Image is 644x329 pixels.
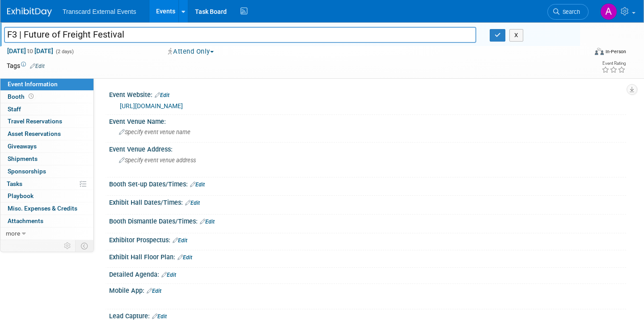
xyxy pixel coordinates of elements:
a: Edit [178,254,192,261]
div: Lead Capture: [109,309,626,321]
a: Sponsorships [0,165,93,177]
a: Shipments [0,153,93,165]
div: In-Person [605,48,626,55]
td: Toggle Event Tabs [76,240,94,252]
a: Misc. Expenses & Credits [0,202,93,215]
a: Edit [185,200,200,206]
a: Playbook [0,190,93,202]
a: Edit [173,237,187,244]
span: Attachments [8,217,43,224]
a: Edit [152,313,167,320]
td: Personalize Event Tab Strip [60,240,76,252]
a: Attachments [0,215,93,227]
span: more [6,230,20,237]
span: Tasks [7,180,22,187]
span: to [26,47,34,55]
a: Event Information [0,78,93,90]
a: more [0,228,93,240]
a: Edit [190,181,205,188]
div: Event Venue Address: [109,143,626,154]
span: (2 days) [55,49,74,55]
img: ExhibitDay [7,8,52,17]
div: Mobile App: [109,284,626,295]
span: Booth not reserved yet [27,93,35,100]
a: Travel Reservations [0,115,93,127]
a: Tasks [0,178,93,190]
div: Event Venue Name: [109,115,626,126]
img: Ana Brahuta [600,3,617,20]
a: Edit [155,92,169,98]
span: Event Information [8,80,58,88]
div: Booth Dismantle Dates/Times: [109,215,626,226]
span: Shipments [8,155,38,162]
div: Event Website: [109,88,626,100]
a: Edit [147,288,161,294]
div: Exhibitor Prospectus: [109,233,626,245]
a: Giveaways [0,140,93,152]
span: Sponsorships [8,168,46,175]
span: Specify event venue address [119,157,196,164]
a: Edit [161,272,176,278]
td: Tags [7,61,45,70]
span: Transcard External Events [63,8,136,15]
div: Booth Set-up Dates/Times: [109,177,626,189]
button: Attend Only [165,47,217,56]
span: Search [559,8,580,15]
span: Specify event venue name [119,129,191,135]
button: X [509,29,523,42]
div: Event Rating [602,61,626,66]
span: Giveaways [8,143,37,150]
div: Exhibit Hall Dates/Times: [109,196,626,207]
span: Playbook [8,192,34,199]
span: Asset Reservations [8,130,61,137]
div: Detailed Agenda: [109,268,626,279]
a: Edit [200,219,215,225]
span: Staff [8,105,21,113]
div: Exhibit Hall Floor Plan: [109,250,626,262]
span: Travel Reservations [8,118,62,125]
span: Misc. Expenses & Credits [8,205,77,212]
span: Booth [8,93,35,100]
a: Staff [0,103,93,115]
a: Search [547,4,589,20]
div: Event Format [534,46,626,60]
a: Edit [30,63,45,69]
img: Format-Inperson.png [595,48,604,55]
span: [DATE] [DATE] [7,47,54,55]
a: Booth [0,91,93,103]
a: [URL][DOMAIN_NAME] [120,102,183,110]
a: Asset Reservations [0,128,93,140]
